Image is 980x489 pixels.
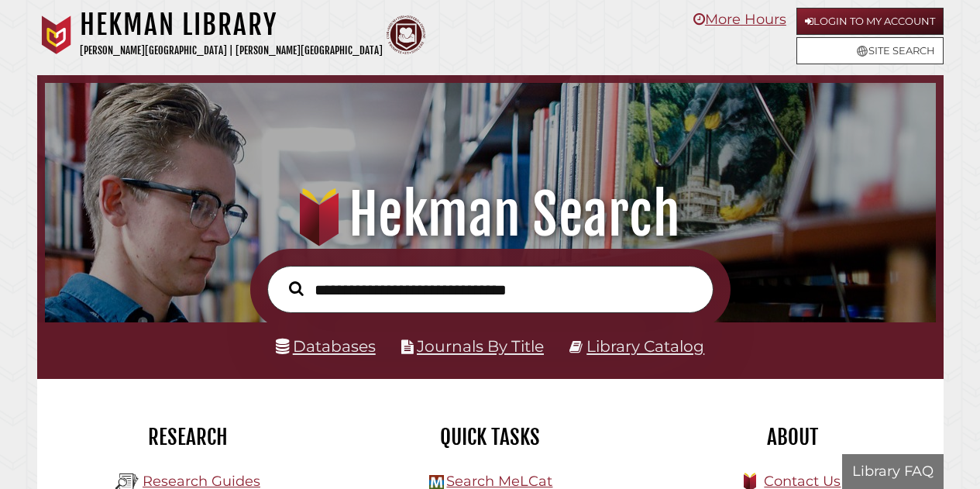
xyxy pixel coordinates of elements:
h1: Hekman Search [59,181,920,249]
a: More Hours [693,11,786,28]
a: Library Catalog [586,336,704,356]
i: Search [289,281,304,296]
a: Databases [276,336,376,356]
h2: About [653,424,932,450]
img: Calvin University [37,15,76,54]
h2: Quick Tasks [351,424,630,450]
h2: Research [49,424,328,450]
p: [PERSON_NAME][GEOGRAPHIC_DATA] | [PERSON_NAME][GEOGRAPHIC_DATA] [80,42,383,60]
img: Calvin Theological Seminary [387,15,425,54]
a: Site Search [796,37,944,64]
a: Journals By Title [417,336,544,356]
button: Search [281,277,311,300]
h1: Hekman Library [80,8,383,42]
a: Login to My Account [796,8,944,35]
